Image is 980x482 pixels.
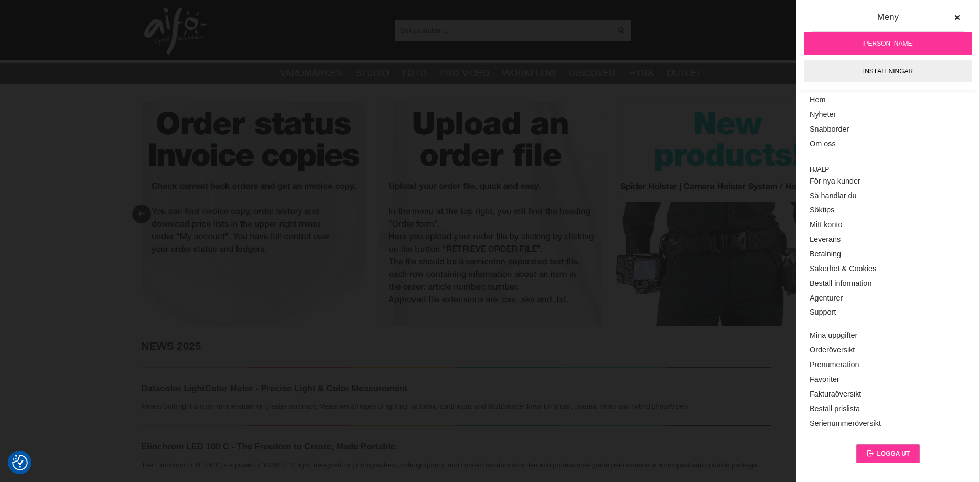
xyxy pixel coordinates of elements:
[142,367,771,368] img: NEWS!
[862,39,914,48] span: [PERSON_NAME]
[810,218,966,232] a: Mitt konto
[810,276,966,291] a: Beställ information
[142,401,771,412] p: Meters both light & color temperature for greater accuracy. Measures all types of lighting, inclu...
[810,232,966,247] a: Leverans
[810,416,966,431] a: Serienummeröversikt
[810,174,966,189] a: För nya kunder
[810,372,966,387] a: Favoriter
[877,450,910,457] span: Logga ut
[142,460,771,471] p: The Elinchrom LED 100 C is a powerful 100W LED light, designed for photographers, videographers, ...
[810,122,966,137] a: Snabborder
[810,358,966,372] a: Prenumeration
[810,328,966,343] a: Mina uppgifter
[810,108,966,122] a: Nyheter
[810,165,966,174] span: Hjälp
[810,343,966,358] a: Orderöversikt
[629,67,653,80] a: Hyra
[142,339,771,354] h2: NEWS 2025
[810,402,966,416] a: Beställ prislista
[144,8,207,55] img: logo.png
[856,444,920,463] a: Logga ut
[810,93,966,108] a: Hem
[810,137,966,152] a: Om oss
[810,203,966,218] a: Söktips
[569,67,616,80] a: Discover
[280,67,342,80] a: Varumärken
[132,205,151,223] button: Previous
[810,247,966,262] a: Betalning
[804,60,972,82] a: Inställningar
[356,67,389,80] a: Studio
[810,188,966,203] a: Så handlar du
[142,383,408,393] strong: Datacolor LightColor Meter - Precise Light & Color Measurement
[142,425,771,426] img: NEWS!
[440,67,489,80] a: Pro Video
[616,102,839,326] img: Annons:RET009 banner-resel-new-spihol.jpg
[810,305,966,320] a: Support
[502,67,556,80] a: Workflow
[379,102,602,326] img: Annons:RET002 banner-resel-upload-bgr.jpg
[402,67,427,80] a: Foto
[12,455,28,470] img: Revisit consent button
[810,387,966,402] a: Fakturaöversikt
[812,10,964,32] div: Meny
[666,67,702,80] a: Outlet
[810,262,966,276] a: Säkerhet & Cookies
[142,442,398,452] strong: Elinchrom LED 100 C - The Freedom to Create, Made Portable.
[395,22,612,38] input: Sök produkter ...
[142,102,365,326] img: Annons:RET003 banner-resel-account-bgr.jpg
[810,291,966,306] a: Agenturer
[12,453,28,472] button: Samtyckesinställningar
